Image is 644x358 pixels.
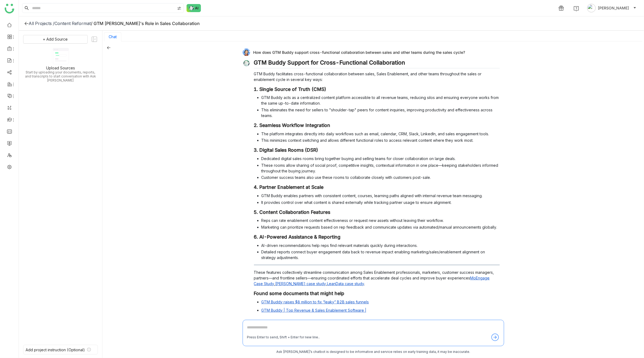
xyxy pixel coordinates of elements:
[261,249,500,260] li: Detailed reports connect buyer engagement data back to revenue impact enabling marketing/sales/en...
[586,4,638,12] button: [PERSON_NAME]
[54,21,91,26] div: Content Reformat
[254,209,500,215] h3: 5. Content Collaboration Features
[261,107,500,118] li: This eliminates the need for sellers to "shoulder-tap" peers for content inquiries, improving pro...
[91,21,200,26] div: / GTM [PERSON_NAME]'s Role in Sales Collaboration
[254,234,500,240] h3: 6. AI-Powered Assistance & Reporting
[598,5,629,11] span: [PERSON_NAME]
[254,122,500,128] h3: 2. Seamless Workflow Integration
[261,175,500,180] li: Customer success teams also use these rooms to collaborate closely with customers post-sale.
[254,71,500,82] p: GTM Buddy facilitates cross-functional collaboration between sales, Sales Enablement, and other t...
[43,36,68,42] span: + Add Source
[29,21,54,26] div: All Projects /
[261,200,500,205] li: It provides control over what content is shared externally while tracking partner usage to ensure...
[261,156,500,161] li: Dedicated digital sales rooms bring together buying and selling teams for closer collaboration on...
[254,59,500,68] h2: GTM Buddy Support for Cross-Functional Collaboration
[243,349,504,355] div: Ask [PERSON_NAME]’s chatbot is designed to be informative and service relies on early training da...
[23,70,98,82] div: Start by uploading your documents, reports, and transcripts to start conversation with Ask [PERSO...
[109,35,117,39] button: Chat
[46,66,75,70] div: Upload Sources
[177,6,181,10] img: search-type.svg
[187,4,201,12] img: ask-buddy-normal.svg
[574,6,579,11] img: help.svg
[243,48,500,56] div: How does GTM Buddy support cross-functional collaboration between sales and other teams during th...
[261,95,500,106] li: GTM Buddy acts as a centralized content platform accessible to all revenue teams, reducing silos ...
[261,316,415,321] a: GTM Buddy_Gartner Market Guide for Revenue Enablement Platforms Final Draft 2024
[261,162,500,174] li: These rooms allow sharing of social proof, competitive insights, contextual information in one pl...
[23,35,88,44] button: + Add Source
[587,4,596,12] img: avatar
[254,290,500,296] h3: Found some documents that might help
[261,137,500,143] li: This minimizes context switching and allows different functional roles to access relevant content...
[5,4,14,13] img: logo
[26,348,85,352] div: Add project instruction (Optional)
[247,335,320,340] div: Press Enter to send, Shift + Enter for new line..
[254,276,490,286] a: MoEngage Case Study
[261,224,500,230] li: Marketing can prioritize requests based on rep feedback and communicate updates via automated/man...
[261,308,367,313] a: GTM Buddy | Top Revenue & Sales Enablement Software |
[254,184,500,190] h3: 4. Partner Enablement at Scale
[261,131,500,137] li: The platform integrates directly into daily workflows such as email, calendar, CRM, Slack, Linked...
[275,281,326,286] a: [PERSON_NAME] case study
[254,86,500,92] h3: 1. Single Source of Truth (CMS)
[261,193,500,199] li: GTM Buddy enables partners with consistent content, courses, learning paths aligned with internal...
[261,243,500,248] li: AI-driven recommendations help reps find relevant materials quickly during interactions.
[254,270,500,286] p: These features collectively streamline communication among Sales Enablement professionals, market...
[261,300,369,304] a: GTM Buddy raises $8 million to fix “leaky” B2B sales funnels
[327,281,364,286] a: LeanData case study
[261,218,500,223] li: Reps can rate enablement content effectiveness or request new assets without leaving their workflow.
[254,147,500,153] h3: 3. Digital Sales Rooms (DSR)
